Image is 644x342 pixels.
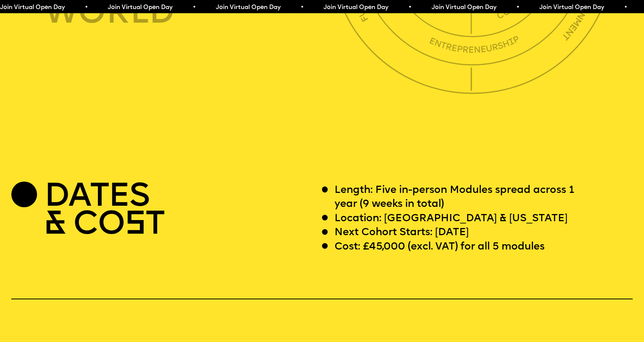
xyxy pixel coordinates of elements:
span: • [516,5,519,11]
p: Cost: £45,000 (excl. VAT) for all 5 modules [334,240,545,254]
span: • [624,5,627,11]
span: • [408,5,412,11]
p: Length: Five in-person Modules spread across 1 year (9 weeks in total) [334,183,594,212]
h2: DATES & CO T [44,183,164,240]
p: Location: [GEOGRAPHIC_DATA] & [US_STATE] [334,212,568,226]
span: • [84,5,88,11]
span: S [125,209,146,242]
p: Next Cohort Starts: [DATE] [334,226,469,240]
span: • [300,5,303,11]
span: • [192,5,196,11]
